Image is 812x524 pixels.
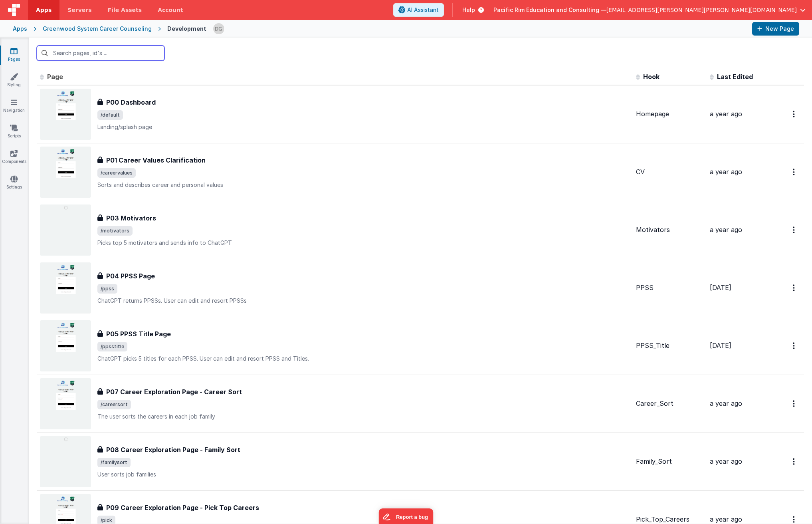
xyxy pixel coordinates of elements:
[407,6,439,14] span: AI Assistant
[97,110,123,120] span: /default
[788,337,801,354] button: Options
[97,284,117,294] span: /ppss
[97,458,131,467] span: /familysort
[636,283,703,292] div: PPSS
[106,97,156,107] h3: P00 Dashboard
[97,355,630,363] p: ChatGPT picks 5 titles for each PPSS. User can edit and resort PPSS and Titles.
[213,23,224,34] img: caa8b66bf8f534837c52a19a34966864
[37,46,164,61] input: Search pages, id's ...
[97,400,131,409] span: /careersort
[752,22,799,36] button: New Page
[97,342,127,351] span: /ppsstitle
[106,503,259,512] h3: P09 Career Exploration Page - Pick Top Careers
[606,6,797,14] span: [EMAIL_ADDRESS][PERSON_NAME][PERSON_NAME][DOMAIN_NAME]
[710,284,731,292] span: [DATE]
[710,226,742,234] span: a year ago
[108,6,142,14] span: File Assets
[97,226,133,236] span: /motivators
[97,181,630,189] p: Sorts and describes career and personal values
[493,6,806,14] button: Pacific Rim Education and Consulting — [EMAIL_ADDRESS][PERSON_NAME][PERSON_NAME][DOMAIN_NAME]
[717,73,753,81] span: Last Edited
[106,155,206,165] h3: P01 Career Values Clarification
[643,73,660,81] span: Hook
[106,445,240,455] h3: P08 Career Exploration Page - Family Sort
[97,239,630,247] p: Picks top 5 motivators and sends info to ChatGPT
[788,395,801,412] button: Options
[710,168,742,176] span: a year ago
[106,213,156,223] h3: P03 Motivators
[462,6,475,14] span: Help
[636,515,703,524] div: Pick_Top_Careers
[43,25,152,33] div: Greenwood System Career Counseling
[636,457,703,466] div: Family_Sort
[13,25,27,33] div: Apps
[788,222,801,238] button: Options
[393,3,444,17] button: AI Assistant
[493,6,606,14] span: Pacific Rim Education and Consulting —
[167,25,206,33] div: Development
[47,73,63,81] span: Page
[636,341,703,350] div: PPSS_Title
[97,470,630,478] p: User sorts job families
[97,123,630,131] p: Landing/splash page
[106,387,242,397] h3: P07 Career Exploration Page - Career Sort
[710,399,742,407] span: a year ago
[710,457,742,465] span: a year ago
[710,341,731,349] span: [DATE]
[106,271,155,281] h3: P04 PPSS Page
[636,167,703,177] div: CV
[106,329,171,339] h3: P05 PPSS Title Page
[788,453,801,470] button: Options
[788,106,801,122] button: Options
[97,168,136,178] span: /careervalues
[636,109,703,119] div: Homepage
[67,6,91,14] span: Servers
[36,6,51,14] span: Apps
[710,515,742,523] span: a year ago
[710,110,742,118] span: a year ago
[788,280,801,296] button: Options
[636,225,703,234] div: Motivators
[97,297,630,305] p: ChatGPT returns PPSSs. User can edit and resort PPSSs
[636,399,703,408] div: Career_Sort
[788,164,801,180] button: Options
[97,413,630,421] p: The user sorts the careers in each job family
